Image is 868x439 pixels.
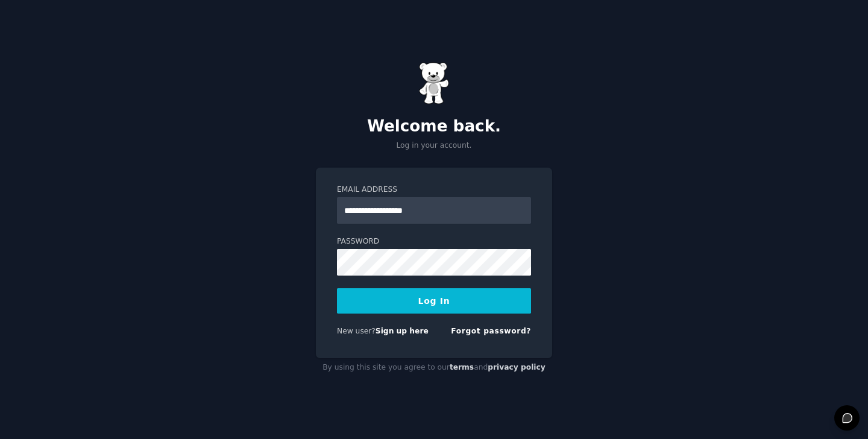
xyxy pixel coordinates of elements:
a: Sign up here [376,327,429,335]
a: privacy policy [488,363,546,371]
label: Email Address [337,185,531,195]
label: Password [337,236,531,247]
p: Log in your account. [316,141,552,151]
div: By using this site you agree to our and [316,358,552,377]
img: Gummy Bear [419,62,449,104]
button: Log In [337,288,531,314]
a: terms [450,363,474,371]
a: Forgot password? [451,327,531,335]
span: New user? [337,327,376,335]
h2: Welcome back. [316,117,552,136]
